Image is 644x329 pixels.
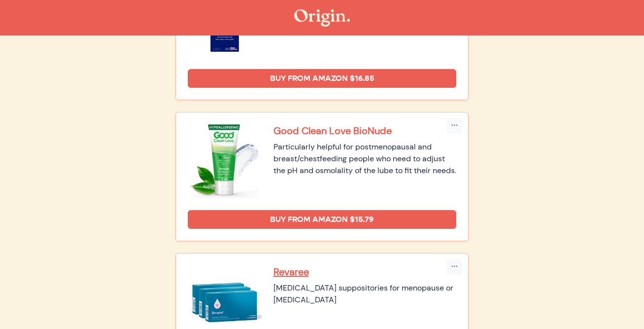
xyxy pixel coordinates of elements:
a: Revaree [273,265,457,278]
div: [MEDICAL_DATA] suppositories for menopause or [MEDICAL_DATA] [273,282,457,306]
a: Buy from Amazon $15.79 [188,210,457,229]
a: Buy from Amazon $16.85 [188,69,457,88]
img: Good Clean Love BioNude [188,124,262,198]
div: Particularly helpful for postmenopausal and breast/chestfeeding people who need to adjust the pH ... [273,141,457,177]
a: Good Clean Love BioNude [273,124,457,137]
img: The Origin Shop [294,9,350,27]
